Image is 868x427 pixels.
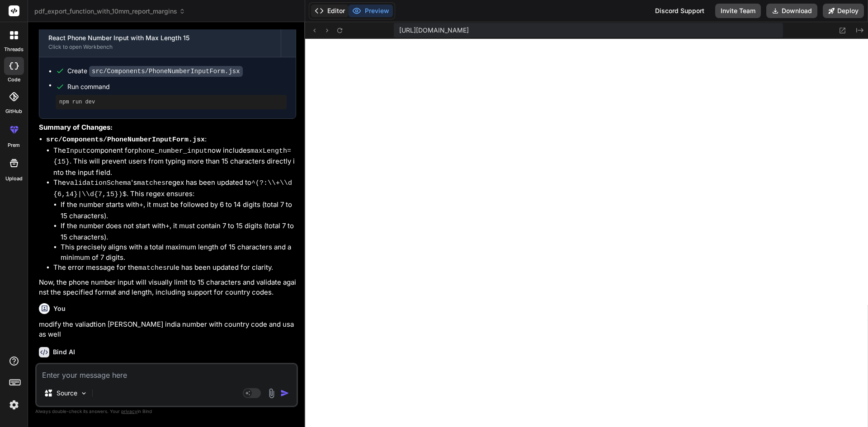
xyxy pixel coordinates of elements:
[138,264,167,272] code: matches
[8,76,20,84] label: code
[48,43,272,51] div: Click to open Workbench
[305,39,868,427] iframe: Preview
[349,5,393,17] button: Preview
[121,408,137,414] span: privacy
[61,242,296,263] li: This precisely aligns with a total maximum length of 15 characters and a minimum of 7 digits.
[61,200,296,221] li: If the number starts with , it must be followed by 6 to 14 digits (total 7 to 15 characters).
[53,145,296,178] li: The component for now includes . This will prevent users from typing more than 15 characters dire...
[399,26,469,35] span: [URL][DOMAIN_NAME]
[53,178,296,263] li: The 's regex has been updated to . This regex ensures:
[66,179,131,187] code: validationSchema
[4,46,24,53] label: threads
[134,147,208,155] code: phone_number_input
[67,82,287,91] span: Run command
[89,66,243,77] code: src/Components/PhoneNumberInputForm.jsx
[80,389,88,397] img: Pick Models
[823,4,864,18] button: Deploy
[53,304,66,313] h6: You
[53,263,296,274] li: The error message for the rule has been updated for clarity.
[61,221,296,242] li: If the number does not start with , it must contain 7 to 15 digits (total 7 to 15 characters).
[137,179,165,187] code: matches
[650,4,710,18] div: Discord Support
[66,147,86,155] code: Input
[5,175,23,183] label: Upload
[59,99,283,106] pre: npm run dev
[139,202,143,209] code: +
[35,407,298,416] p: Always double-check its answers. Your in Bind
[39,319,296,340] p: modify the valiadtion [PERSON_NAME] india number with country code and usa as well
[67,66,243,76] div: Create
[39,27,281,57] button: React Phone Number Input with Max Length 15Click to open Workbench
[266,388,277,399] img: attachment
[39,277,296,298] p: Now, the phone number input will visually limit to 15 characters and validate against the specifi...
[715,4,761,18] button: Invite Team
[8,141,20,149] label: prem
[311,5,349,17] button: Editor
[34,7,185,16] span: pdf_export_function_with_10mm_report_margins
[766,4,817,18] button: Download
[6,397,22,413] img: settings
[165,223,170,230] code: +
[46,136,205,144] code: src/Components/PhoneNumberInputForm.jsx
[53,179,292,198] code: ^(?:\\+\\d{6,14}|\\d{7,15})$
[57,389,77,398] p: Source
[46,134,296,274] li: :
[280,389,289,398] img: icon
[39,123,113,131] strong: Summary of Changes:
[53,347,75,357] h6: Bind AI
[5,108,22,115] label: GitHub
[48,33,272,42] div: React Phone Number Input with Max Length 15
